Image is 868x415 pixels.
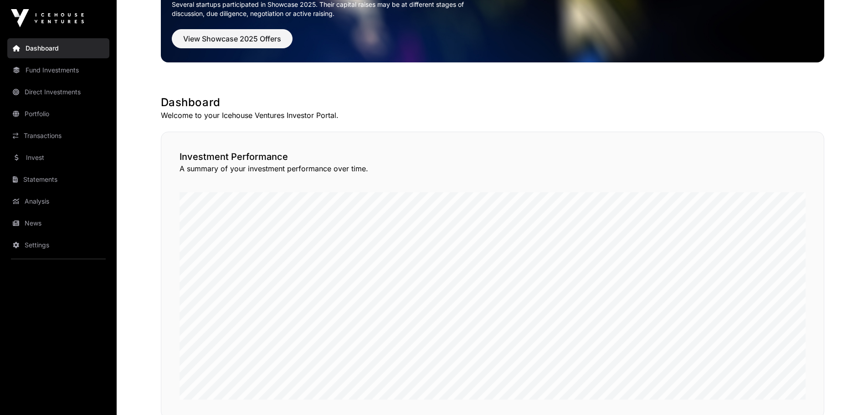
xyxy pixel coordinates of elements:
button: View Showcase 2025 Offers [172,29,293,48]
a: Fund Investments [7,60,109,80]
h2: Investment Performance [180,150,806,163]
a: Direct Investments [7,82,109,102]
a: Settings [7,235,109,255]
h1: Dashboard [161,95,824,110]
a: Dashboard [7,38,109,58]
a: Transactions [7,126,109,146]
p: A summary of your investment performance over time. [180,163,806,174]
a: Statements [7,169,109,190]
a: View Showcase 2025 Offers [172,38,293,47]
iframe: Chat Widget [822,371,868,415]
a: News [7,213,109,233]
a: Portfolio [7,104,109,124]
a: Analysis [7,191,109,211]
span: View Showcase 2025 Offers [183,33,281,44]
p: Welcome to your Icehouse Ventures Investor Portal. [161,110,824,121]
a: Invest [7,148,109,168]
img: Icehouse Ventures Logo [11,9,84,27]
